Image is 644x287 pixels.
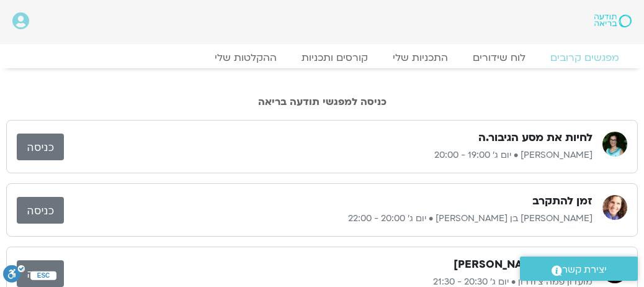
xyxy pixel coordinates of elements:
a: יצירת קשר [520,257,638,281]
a: התכניות שלי [380,52,460,64]
span: יצירת קשר [562,262,607,278]
nav: Menu [12,52,632,64]
h3: לחיות את מסע הגיבור.ה [478,130,593,145]
a: כניסה [17,197,64,224]
a: קורסים ותכניות [289,52,380,64]
p: [PERSON_NAME] • יום ג׳ 19:00 - 20:00 [64,148,593,163]
h3: זמן להתקרב [532,194,593,209]
a: כניסה [17,134,64,160]
img: שאנייה כהן בן חיים [602,195,627,220]
p: [PERSON_NAME] בן [PERSON_NAME] • יום ג׳ 20:00 - 22:00 [64,211,593,226]
a: לוח שידורים [460,52,538,64]
a: מפגשים קרובים [538,52,632,64]
img: תמר לינצבסקי [602,132,627,157]
h3: שידור של [PERSON_NAME] [454,257,593,272]
h2: כניסה למפגשי תודעה בריאה [6,96,638,107]
a: כניסה [17,260,64,287]
a: ההקלטות שלי [202,52,289,64]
